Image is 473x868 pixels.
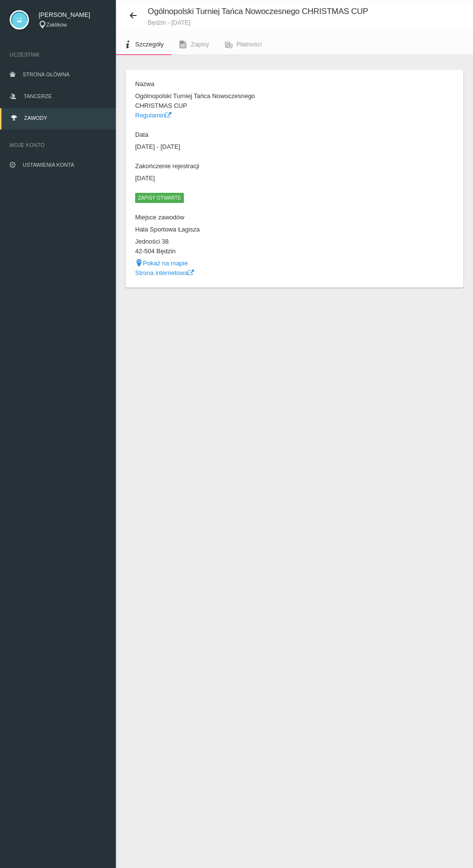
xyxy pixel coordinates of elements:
[10,10,29,29] img: svg
[116,34,171,55] a: Szczegóły
[148,7,368,16] span: Ogólnopolski Turniej Tańca Nowoczesnego CHRISTMAS CUP
[135,112,171,119] a: Regulamin
[135,269,194,276] a: Strona internetowa
[135,174,290,183] dd: [DATE]
[10,50,106,59] span: Uczestnik
[135,225,290,234] dd: Hala Sportowa Łagisza
[135,79,290,89] dt: Nazwa
[135,130,290,140] dt: Data
[39,21,106,29] div: Zaklików
[23,162,74,168] span: Ustawienia konta
[217,34,270,55] a: Płatności
[135,41,164,48] span: Szczegóły
[10,140,106,150] span: Moje konto
[135,161,290,171] dt: Zakończenie rejestracji
[171,34,217,55] a: Zapisy
[135,237,290,246] dd: Jedności 38
[135,142,290,152] dd: [DATE] - [DATE]
[191,41,209,48] span: Zapisy
[135,260,188,267] a: Pokaż na mapie
[135,91,290,111] dd: Ogólnopolski Turniej Tańca Nowoczesnego CHRISTMAS CUP
[135,194,184,201] a: Zapisy otwarte
[24,93,52,99] span: Tancerze
[24,115,47,121] span: Zawody
[135,213,290,222] dt: Miejsce zawodów
[148,19,368,26] small: Będzin - [DATE]
[23,72,70,77] span: Strona główna
[135,246,290,256] dd: 42-504 Będzin
[39,10,106,20] span: [PERSON_NAME]
[236,41,262,48] span: Płatności
[135,193,184,203] span: Zapisy otwarte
